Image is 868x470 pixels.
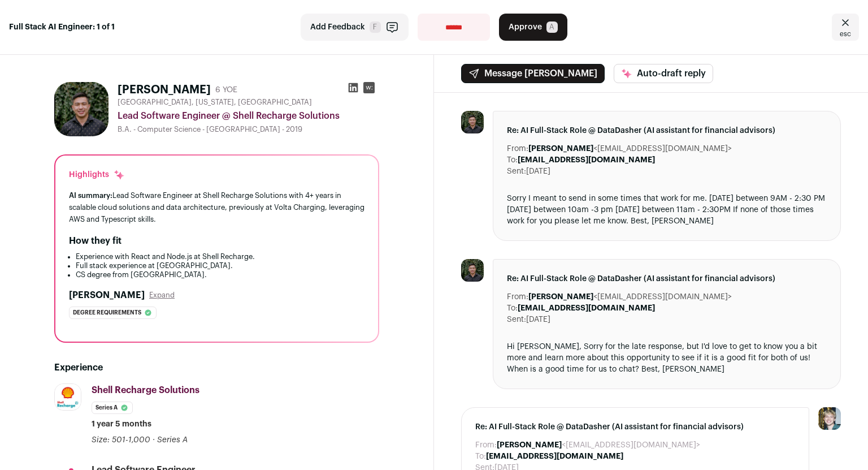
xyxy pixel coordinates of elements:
span: [GEOGRAPHIC_DATA], [US_STATE], [GEOGRAPHIC_DATA] [118,98,312,107]
h1: [PERSON_NAME] [118,82,211,98]
h2: [PERSON_NAME] [69,288,145,302]
img: addf64448d9fb285963f2625693318ce12d3b376e9f9729aa09f5a08ea4903e2.jpg [461,111,484,133]
span: · [153,434,155,446]
dd: [DATE] [526,166,550,177]
img: addf64448d9fb285963f2625693318ce12d3b376e9f9729aa09f5a08ea4903e2.jpg [461,259,484,282]
div: 6 YOE [215,84,237,96]
button: Add Feedback F [301,14,409,41]
b: [EMAIL_ADDRESS][DOMAIN_NAME] [518,156,655,164]
dt: To: [507,154,518,166]
span: esc [840,29,851,38]
div: Highlights [69,169,125,180]
img: addf64448d9fb285963f2625693318ce12d3b376e9f9729aa09f5a08ea4903e2.jpg [54,82,108,136]
button: Expand [149,291,175,300]
div: Lead Software Engineer at Shell Recharge Solutions with 4+ years in scalable cloud solutions and ... [69,189,364,225]
img: 375fef5ccdf07161183cd9c9184eb6cd43dd6969d924ce63ca7abeff557d8d20.jpg [55,384,81,410]
span: Degree requirements [73,307,141,318]
dt: From: [475,439,497,451]
span: 1 year 5 months [92,419,151,430]
span: A [546,21,558,33]
dd: [DATE] [526,314,550,325]
span: Re: AI Full-Stack Role @ DataDasher (AI assistant for financial advisors) [507,273,827,284]
span: Size: 501-1,000 [92,436,150,444]
li: CS degree from [GEOGRAPHIC_DATA]. [76,270,364,279]
dt: To: [475,451,486,462]
dt: Sent: [507,314,526,325]
img: 6494470-medium_jpg [818,407,841,430]
span: Series A [157,436,188,444]
span: F [370,21,381,33]
button: Auto-draft reply [614,64,713,83]
a: Close [832,14,859,41]
span: AI summary: [69,192,112,199]
dt: Sent: [507,166,526,177]
b: [EMAIL_ADDRESS][DOMAIN_NAME] [486,452,623,460]
dt: From: [507,291,528,303]
strong: Full Stack AI Engineer: 1 of 1 [9,21,115,33]
button: Message [PERSON_NAME] [461,64,605,83]
div: Sorry I meant to send in some times that work for me. [DATE] between 9AM - 2:30 PM [DATE] between... [507,193,827,227]
b: [EMAIL_ADDRESS][DOMAIN_NAME] [518,304,655,312]
b: [PERSON_NAME] [528,293,593,301]
div: Hi [PERSON_NAME], Sorry for the late response, but I'd love to get to know you a bit more and lea... [507,341,827,375]
dd: <[EMAIL_ADDRESS][DOMAIN_NAME]> [528,291,732,303]
dt: From: [507,143,528,154]
button: Approve A [499,14,567,41]
span: Re: AI Full-Stack Role @ DataDasher (AI assistant for financial advisors) [507,125,827,136]
dd: <[EMAIL_ADDRESS][DOMAIN_NAME]> [497,439,700,451]
dt: To: [507,303,518,314]
h2: Experience [54,361,379,374]
span: Shell Recharge Solutions [92,386,199,395]
li: Experience with React and Node.js at Shell Recharge. [76,252,364,261]
b: [PERSON_NAME] [528,145,593,153]
span: Add Feedback [310,21,365,33]
div: B.A. - Computer Science - [GEOGRAPHIC_DATA] - 2019 [118,125,379,134]
li: Series A [92,402,133,414]
b: [PERSON_NAME] [497,441,562,449]
h2: How they fit [69,234,121,248]
li: Full stack experience at [GEOGRAPHIC_DATA]. [76,261,364,270]
div: Lead Software Engineer @ Shell Recharge Solutions [118,109,379,123]
dd: <[EMAIL_ADDRESS][DOMAIN_NAME]> [528,143,732,154]
span: Re: AI Full-Stack Role @ DataDasher (AI assistant for financial advisors) [475,421,795,433]
span: Approve [509,21,542,33]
